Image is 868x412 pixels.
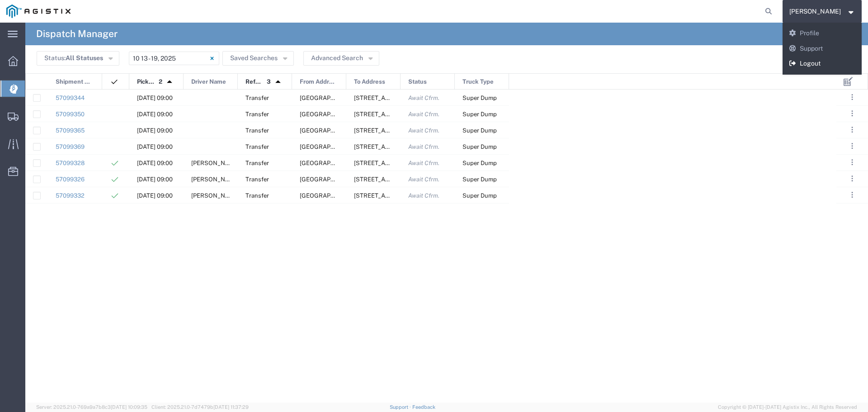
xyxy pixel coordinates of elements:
span: Status [408,74,427,90]
span: 308 W Alluvial Ave, Clovis, California, 93611, United States [354,111,444,118]
span: Await Cfrm. [408,143,439,150]
button: Advanced Search [303,51,379,66]
span: 10/17/2025, 09:00 [137,143,173,150]
span: Super Dump [462,143,497,150]
span: Driver Name [191,74,226,90]
a: 57099326 [56,176,85,183]
img: icon [110,77,119,86]
span: Super Dump [462,176,497,183]
span: 308 W Alluvial Ave, Clovis, California, 93611, United States [354,127,444,134]
a: Profile [783,26,862,41]
img: arrow-dropup.svg [162,75,177,89]
button: Status:All Statuses [37,51,119,66]
span: Clinton Ave & Locan Ave, Fresno, California, 93619, United States [300,95,458,101]
span: Taranbir Chhina [191,192,240,199]
span: Clinton Ave & Locan Ave, Fresno, California, 93619, United States [300,176,458,183]
span: 308 W Alluvial Ave, Clovis, California, 93611, United States [354,95,444,101]
span: Taranbir Chhina [191,176,240,183]
button: Saved Searches [222,51,294,66]
span: Clinton Ave & Locan Ave, Fresno, California, 93619, United States [300,192,458,199]
img: logo [6,5,71,18]
span: To Address [354,74,385,90]
img: arrow-dropup.svg [271,75,285,89]
span: . . . [851,157,853,168]
span: . . . [851,108,853,119]
span: Transfer [245,176,269,183]
span: Await Cfrm. [408,95,439,101]
a: Logout [783,56,862,71]
span: . . . [851,124,853,135]
span: Await Cfrm. [408,111,439,118]
button: ... [846,107,859,120]
span: Lorretta Ayala [789,6,841,16]
span: 10/15/2025, 09:00 [137,95,173,101]
h4: Dispatch Manager [36,23,118,45]
span: . . . [851,173,853,184]
span: Pickup Date and Time [137,74,156,90]
span: Await Cfrm. [408,176,439,183]
button: ... [846,140,859,152]
span: 308 W Alluvial Ave, Clovis, California, 93611, United States [354,143,444,150]
span: Copyright © [DATE]-[DATE] Agistix Inc., All Rights Reserved [718,403,857,411]
span: Super Dump [462,192,497,199]
span: 10/13/2025, 09:00 [137,176,173,183]
span: 2 [159,74,162,90]
span: From Address [300,74,336,90]
span: [DATE] 10:09:35 [111,404,147,410]
button: ... [846,189,859,201]
span: Clinton Ave & Locan Ave, Fresno, California, 93619, United States [300,111,458,118]
a: Feedback [412,404,435,410]
a: Support [783,41,862,57]
span: Jorge Carreno [191,160,240,166]
span: Await Cfrm. [408,192,439,199]
span: Transfer [245,160,269,166]
span: 10/17/2025, 09:00 [137,127,173,134]
span: Client: 2025.21.0-7d7479b [151,404,249,410]
span: Transfer [245,95,269,101]
span: Reference [245,74,264,90]
span: 3 [267,74,271,90]
span: Await Cfrm. [408,160,439,166]
span: Transfer [245,192,269,199]
a: 57099344 [56,95,85,101]
a: 57099332 [56,192,85,199]
span: All Statuses [66,54,103,62]
button: ... [846,172,859,185]
span: . . . [851,92,853,103]
a: 57099328 [56,160,85,166]
span: 10/14/2025, 09:00 [137,192,173,199]
a: Support [390,404,412,410]
a: 57099350 [56,111,85,118]
span: Clinton Ave & Locan Ave, Fresno, California, 93619, United States [300,143,458,150]
span: 308 W Alluvial Ave, Clovis, California, 93611, United States [354,160,444,166]
span: Super Dump [462,160,497,166]
span: Transfer [245,127,269,134]
span: 308 W Alluvial Ave, Clovis, California, 93611, United States [354,176,444,183]
span: . . . [851,141,853,152]
span: Super Dump [462,111,497,118]
button: ... [846,91,859,104]
span: Transfer [245,111,269,118]
span: Server: 2025.21.0-769a9a7b8c3 [36,404,147,410]
span: Shipment No. [56,74,92,90]
span: [DATE] 11:37:29 [213,404,249,410]
span: 10/16/2025, 09:00 [137,111,173,118]
span: 10/13/2025, 09:00 [137,160,173,166]
button: ... [846,123,859,136]
span: Super Dump [462,95,497,101]
span: 308 W Alluvial Ave, Clovis, California, 93611, United States [354,192,444,199]
button: ... [846,156,859,169]
span: Truck Type [462,74,494,90]
a: 57099365 [56,127,85,134]
span: Super Dump [462,127,497,134]
span: Transfer [245,143,269,150]
button: [PERSON_NAME] [789,6,856,17]
span: . . . [851,189,853,200]
a: 57099369 [56,143,85,150]
span: Clinton Ave & Locan Ave, Fresno, California, 93619, United States [300,127,458,134]
span: Clinton Ave & Locan Ave, Fresno, California, 93619, United States [300,160,458,166]
span: Await Cfrm. [408,127,439,134]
